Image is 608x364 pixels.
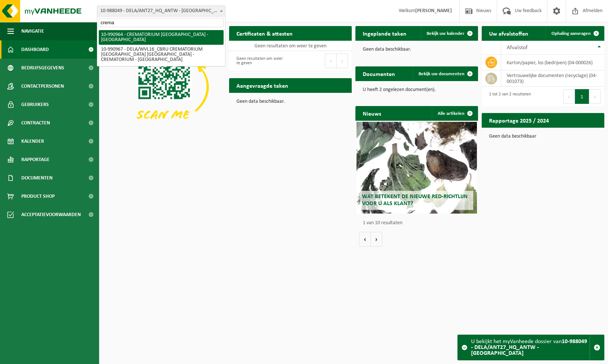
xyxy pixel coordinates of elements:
div: 1 tot 2 van 2 resultaten [485,88,531,105]
span: Afvalstof [507,45,528,51]
a: Ophaling aanvragen [546,26,604,41]
button: Previous [325,54,337,68]
strong: [PERSON_NAME] [415,8,452,14]
p: Geen data beschikbaar. [363,47,471,52]
a: Bekijk uw kalender [421,26,477,41]
button: Next [589,89,601,104]
button: Vorige [359,232,371,247]
h2: Rapportage 2025 / 2024 [482,113,556,127]
button: Next [337,54,348,68]
h2: Ingeplande taken [355,26,414,40]
button: Previous [563,89,575,104]
p: U heeft 2 ongelezen document(en). [363,87,471,92]
button: 1 [575,89,589,104]
span: Bekijk uw documenten [419,72,464,76]
td: karton/papier, los (bedrijven) (04-000026) [501,55,604,70]
span: Navigatie [21,22,44,40]
td: Geen resultaten om weer te geven [229,41,352,51]
span: Contactpersonen [21,77,64,95]
div: Geen resultaten om weer te geven [233,53,287,69]
span: Gebruikers [21,95,49,114]
td: vertrouwelijke documenten (recyclage) (04-001073) [501,70,604,87]
h2: Documenten [355,66,402,81]
strong: 10-988049 - DELA/ANT27_HQ_ANTW - [GEOGRAPHIC_DATA] [471,339,587,356]
a: Bekijk uw documenten [413,66,477,81]
h2: Uw afvalstoffen [482,26,536,40]
h2: Certificaten & attesten [229,26,300,40]
p: 1 van 10 resultaten [363,221,474,226]
span: Rapportage [21,150,50,169]
span: Documenten [21,169,53,187]
h2: Nieuws [355,106,388,120]
a: Bekijk rapportage [550,127,604,142]
li: 10-990964 - CREMATORIUM [GEOGRAPHIC_DATA] - [GEOGRAPHIC_DATA] [99,30,224,45]
span: Ophaling aanvragen [551,31,591,36]
button: Volgende [371,232,382,247]
span: Kalender [21,132,44,150]
a: Wat betekent de nieuwe RED-richtlijn voor u als klant? [357,122,477,214]
p: Geen data beschikbaar. [236,99,344,104]
span: Bekijk uw kalender [427,31,464,36]
a: Alle artikelen [432,106,477,121]
span: Acceptatievoorwaarden [21,205,81,224]
span: Product Shop [21,187,55,205]
div: U bekijkt het myVanheede dossier van [471,335,590,360]
p: Geen data beschikbaar [489,134,597,139]
h2: Aangevraagde taken [229,78,296,92]
span: 10-988049 - DELA/ANT27_HQ_ANTW - ANTWERPEN [97,6,225,16]
span: Bedrijfsgegevens [21,59,64,77]
li: 10-990967 - DELA/WVL16_CBRU CREMATORIUM [GEOGRAPHIC_DATA] [GEOGRAPHIC_DATA] - CREMATORIUM - [GEOG... [99,45,224,65]
span: Contracten [21,114,50,132]
img: Download de VHEPlus App [103,41,225,133]
span: Wat betekent de nieuwe RED-richtlijn voor u als klant? [362,194,468,207]
span: Dashboard [21,40,49,59]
